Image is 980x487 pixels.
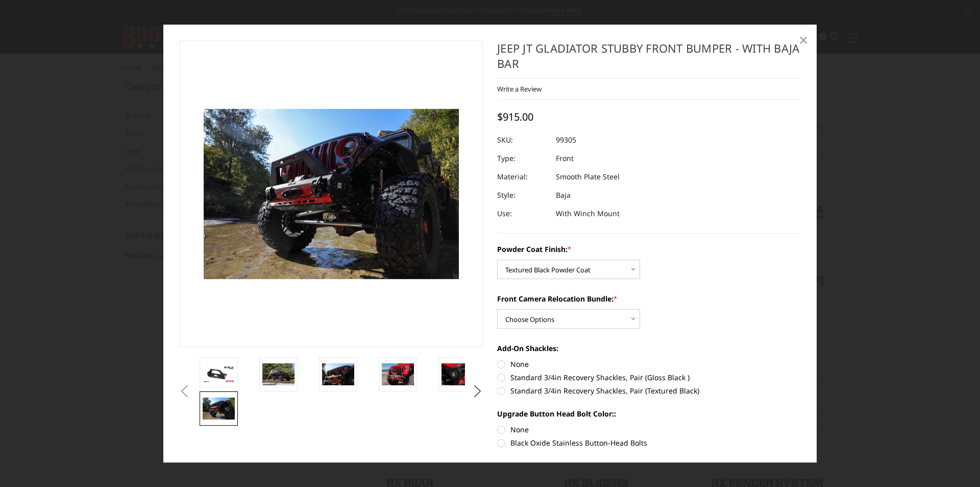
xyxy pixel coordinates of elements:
[497,84,542,94] a: Write a Review
[556,204,620,223] dd: With Winch Mount
[497,460,801,471] label: End Cap Lighting Add-ons:
[497,110,533,124] span: $915.00
[442,364,474,385] img: Jeep JT Gladiator Stubby Front Bumper - with Baja Bar
[262,364,295,385] img: Jeep JT Gladiator Stubby Front Bumper - with Baja Bar
[203,398,235,420] img: Jeep JT Gladiator Stubby Front Bumper - with Baja Bar
[556,186,571,204] dd: Baja
[556,149,574,168] dd: Front
[177,384,192,399] button: Previous
[497,40,801,79] h1: Jeep JT Gladiator Stubby Front Bumper - with Baja Bar
[929,438,980,487] iframe: Chat Widget
[497,359,801,369] label: None
[382,364,414,385] img: Jeep JT Gladiator Stubby Front Bumper - with Baja Bar
[497,293,801,304] label: Front Camera Relocation Bundle:
[799,29,808,51] span: ×
[322,364,354,385] img: Jeep JT Gladiator Stubby Front Bumper - with Baja Bar
[497,343,801,354] label: Add-On Shackles:
[497,204,548,223] dt: Use:
[497,372,801,383] label: Standard 3/4in Recovery Shackles, Pair (Gloss Black )
[497,424,801,435] label: None
[497,168,548,186] dt: Material:
[470,384,485,399] button: Next
[497,408,801,419] label: Upgrade Button Head Bolt Color::
[497,131,548,149] dt: SKU:
[795,32,812,48] a: Close
[497,186,548,204] dt: Style:
[556,168,620,186] dd: Smooth Plate Steel
[497,149,548,168] dt: Type:
[497,385,801,396] label: Standard 3/4in Recovery Shackles, Pair (Textured Black)
[556,131,576,149] dd: 99305
[180,40,483,347] a: Jeep JT Gladiator Stubby Front Bumper - with Baja Bar
[497,437,801,448] label: Black Oxide Stainless Button-Head Bolts
[497,244,801,254] label: Powder Coat Finish:
[203,365,235,383] img: Jeep JT Gladiator Stubby Front Bumper - with Baja Bar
